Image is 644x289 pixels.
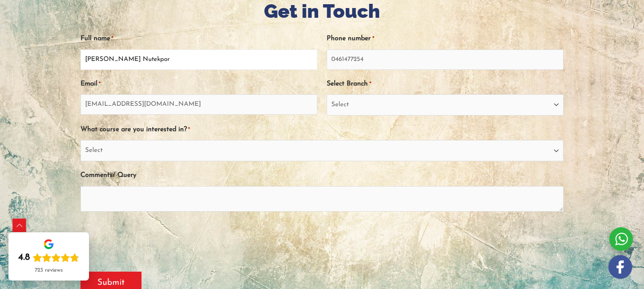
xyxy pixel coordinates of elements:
[35,267,63,274] div: 723 reviews
[80,123,190,137] label: What course are you interested in?
[327,32,374,46] label: Phone number
[608,255,632,279] img: white-facebook.png
[327,77,371,91] label: Select Branch
[80,168,136,182] label: Comments/ Query
[80,32,113,46] label: Full name
[18,252,30,264] div: 4.8
[18,252,79,264] div: Rating: 4.8 out of 5
[80,77,100,91] label: Email
[80,223,209,256] iframe: reCAPTCHA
